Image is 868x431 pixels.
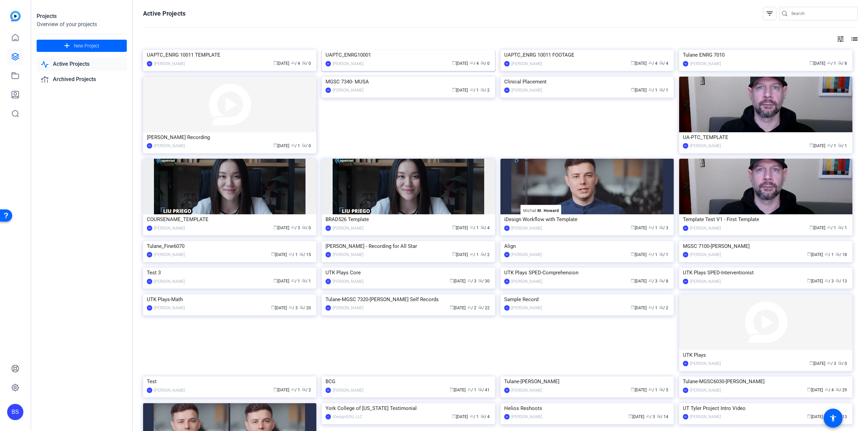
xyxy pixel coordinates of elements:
[467,305,471,309] span: group
[659,87,663,92] span: radio
[659,252,668,257] span: / 1
[467,387,471,391] span: group
[147,143,152,149] div: BS
[480,252,490,257] span: / 2
[850,35,858,43] mat-icon: list
[480,61,485,65] span: radio
[147,50,313,60] div: UAPTC_ENRG 10011 TEMPLATE
[470,414,474,418] span: group
[504,294,670,305] div: Sample Record
[825,252,829,256] span: group
[480,88,490,93] span: / 2
[302,387,306,391] span: radio
[478,387,482,391] span: radio
[7,404,23,420] div: BS
[333,278,363,285] div: [PERSON_NAME]
[825,388,834,392] span: / 4
[450,279,466,283] span: [DATE]
[299,252,311,257] span: / 15
[511,387,542,394] div: [PERSON_NAME]
[809,225,813,229] span: calendar_today
[325,61,331,66] div: BS
[470,225,474,229] span: group
[807,388,823,392] span: [DATE]
[648,387,652,391] span: group
[690,142,721,149] div: [PERSON_NAME]
[147,241,313,251] div: Tulane_Fine6070
[143,9,185,18] h1: Active Projects
[299,306,311,310] span: / 20
[478,279,490,283] span: / 30
[809,143,813,147] span: calendar_today
[325,214,491,224] div: BRAD526 Template
[291,387,295,391] span: group
[648,61,657,66] span: / 4
[648,87,652,92] span: group
[325,388,331,393] div: BS
[511,413,542,420] div: [PERSON_NAME]
[835,278,840,282] span: radio
[299,252,303,256] span: radio
[271,305,275,309] span: calendar_today
[325,50,491,60] div: UAPTC_ENRG10001
[333,413,362,420] div: iDesignEDU, LLC
[271,252,287,257] span: [DATE]
[302,61,306,65] span: radio
[683,376,849,387] div: Tulane-MGSC6030-[PERSON_NAME]
[450,278,454,282] span: calendar_today
[648,61,652,65] span: group
[827,361,831,365] span: group
[825,278,829,282] span: group
[504,226,510,231] div: BS
[291,61,295,65] span: group
[829,414,837,422] mat-icon: accessibility
[683,143,688,149] div: BS
[480,226,490,230] span: / 4
[333,251,363,258] div: [PERSON_NAME]
[683,403,849,413] div: UT Tyler Project Intro Video
[273,61,277,65] span: calendar_today
[683,214,849,224] div: Template Test V1 - First Template
[838,61,847,66] span: / 8
[291,226,300,230] span: / 3
[478,305,482,309] span: radio
[646,414,650,418] span: group
[504,414,510,419] div: BS
[467,388,476,392] span: / 1
[467,306,476,310] span: / 2
[809,61,825,66] span: [DATE]
[470,61,474,65] span: group
[690,413,721,420] div: [PERSON_NAME]
[683,279,688,284] div: BS
[511,305,542,311] div: [PERSON_NAME]
[147,376,313,387] div: Test
[683,61,688,66] div: BS
[154,60,185,67] div: [PERSON_NAME]
[504,252,510,257] div: BS
[835,252,840,256] span: radio
[273,279,289,283] span: [DATE]
[631,61,635,65] span: calendar_today
[690,387,721,394] div: [PERSON_NAME]
[333,225,363,232] div: [PERSON_NAME]
[683,50,849,60] div: Tulane ENRG 7010
[289,305,293,309] span: group
[470,61,479,66] span: / 4
[74,42,99,50] span: New Project
[657,414,668,419] span: / 14
[659,252,663,256] span: radio
[467,278,471,282] span: group
[325,294,491,305] div: Tulane-MGSC 7320-[PERSON_NAME] Self Records
[63,42,71,50] mat-icon: add
[504,268,670,278] div: UTK Plays SPED-Comprehension
[467,279,476,283] span: / 3
[452,61,456,65] span: calendar_today
[690,360,721,367] div: [PERSON_NAME]
[683,132,849,142] div: UA-PTC_TEMPLATE
[807,252,823,257] span: [DATE]
[37,57,127,71] a: Active Projects
[325,279,331,284] div: BS
[291,61,300,66] span: / 4
[299,305,303,309] span: radio
[659,305,663,309] span: radio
